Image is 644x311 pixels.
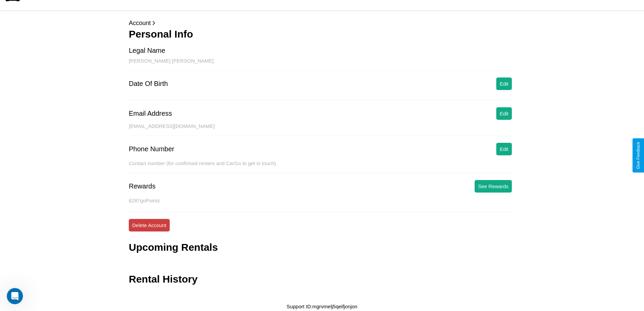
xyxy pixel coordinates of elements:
[129,160,515,173] div: Contact number (for confirmed renters and CarGo to get in touch).
[129,47,165,54] div: Legal Name
[475,180,512,193] button: See Rewards
[129,219,170,231] button: Delete Account
[129,182,156,190] div: Rewards
[129,80,168,88] div: Date Of Birth
[287,302,357,311] p: Support ID: mgrvmelj5qeifjonjon
[129,58,515,71] div: [PERSON_NAME] [PERSON_NAME]
[129,145,174,153] div: Phone Number
[129,110,172,117] div: Email Address
[129,196,515,205] p: 6287 goPoints
[496,107,512,120] button: Edit
[129,123,515,136] div: [EMAIL_ADDRESS][DOMAIN_NAME]
[496,77,512,90] button: Edit
[496,143,512,155] button: Edit
[7,288,23,304] iframe: Intercom live chat
[129,242,218,253] h3: Upcoming Rentals
[129,28,515,40] h3: Personal Info
[636,142,641,169] div: Give Feedback
[129,18,515,28] p: Account
[129,273,197,285] h3: Rental History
